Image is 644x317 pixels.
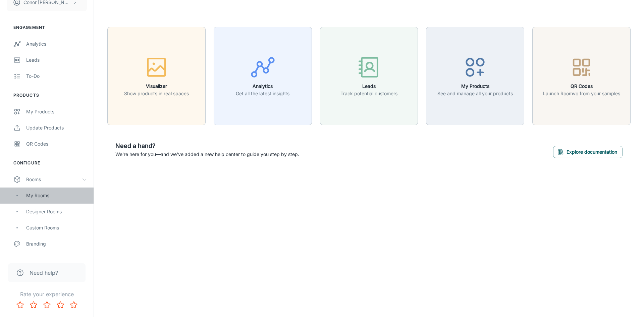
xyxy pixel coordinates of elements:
[320,27,418,125] button: LeadsTrack potential customers
[26,72,87,80] div: To-do
[214,72,312,79] a: AnalyticsGet all the latest insights
[426,72,524,79] a: My ProductsSee and manage all your products
[26,108,87,115] div: My Products
[26,124,87,131] div: Update Products
[340,83,397,90] h6: Leads
[236,90,289,97] p: Get all the latest insights
[26,56,87,64] div: Leads
[26,176,82,183] div: Rooms
[553,148,623,155] a: Explore documentation
[543,90,620,97] p: Launch Roomvo from your samples
[320,72,418,79] a: LeadsTrack potential customers
[543,83,620,90] h6: QR Codes
[340,90,397,97] p: Track potential customers
[26,40,87,48] div: Analytics
[437,83,513,90] h6: My Products
[553,146,623,158] button: Explore documentation
[426,27,524,125] button: My ProductsSee and manage all your products
[26,192,87,199] div: My Rooms
[115,151,299,158] p: We're here for you—and we've added a new help center to guide you step by step.
[437,90,513,97] p: See and manage all your products
[532,27,631,125] button: QR CodesLaunch Roomvo from your samples
[107,27,206,125] button: VisualizerShow products in real spaces
[236,83,289,90] h6: Analytics
[214,27,312,125] button: AnalyticsGet all the latest insights
[115,141,299,151] h6: Need a hand?
[124,83,189,90] h6: Visualizer
[26,140,87,148] div: QR Codes
[532,72,631,79] a: QR CodesLaunch Roomvo from your samples
[124,90,189,97] p: Show products in real spaces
